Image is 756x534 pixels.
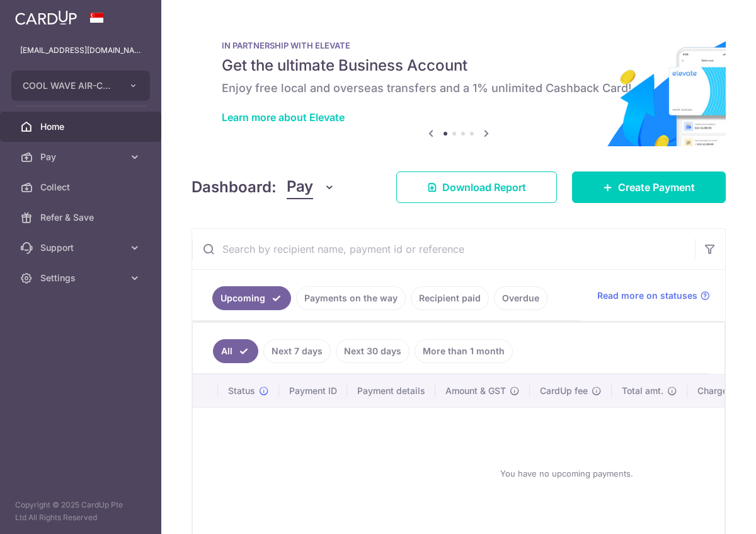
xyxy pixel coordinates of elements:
a: Read more on statuses [597,289,710,302]
span: CardUp fee [540,385,588,397]
img: Renovation banner [192,20,726,146]
img: CardUp [15,10,77,25]
h4: Dashboard: [192,176,277,199]
span: Settings [40,272,123,284]
p: [EMAIL_ADDRESS][DOMAIN_NAME] [20,44,141,57]
a: Create Payment [572,171,726,203]
a: Download Report [396,171,557,203]
span: Amount & GST [445,385,506,397]
span: Download Report [442,180,526,195]
a: More than 1 month [415,339,513,363]
span: Read more on statuses [597,289,697,302]
a: All [213,339,258,363]
button: Pay [287,175,335,199]
button: COOL WAVE AIR-CONDITIONER AND ELECTRICAL TRADING [11,71,150,101]
span: Pay [40,151,123,163]
a: Next 30 days [336,339,409,363]
span: Charge date [697,385,749,397]
span: Pay [287,175,313,199]
p: IN PARTNERSHIP WITH ELEVATE [222,40,696,50]
a: Next 7 days [263,339,331,363]
span: COOL WAVE AIR-CONDITIONER AND ELECTRICAL TRADING [23,79,116,92]
span: Collect [40,181,123,194]
span: Refer & Save [40,211,123,224]
a: Recipient paid [411,286,489,310]
a: Payments on the way [296,286,406,310]
a: Upcoming [212,286,291,310]
span: Create Payment [618,180,695,195]
span: Status [228,385,255,397]
h6: Enjoy free local and overseas transfers and a 1% unlimited Cashback Card! [222,81,696,96]
span: Support [40,241,123,254]
h5: Get the ultimate Business Account [222,55,696,76]
span: Total amt. [622,385,663,397]
th: Payment details [347,374,435,407]
input: Search by recipient name, payment id or reference [192,229,695,269]
a: Learn more about Elevate [222,111,345,124]
a: Overdue [494,286,547,310]
span: Home [40,120,123,133]
th: Payment ID [279,374,347,407]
